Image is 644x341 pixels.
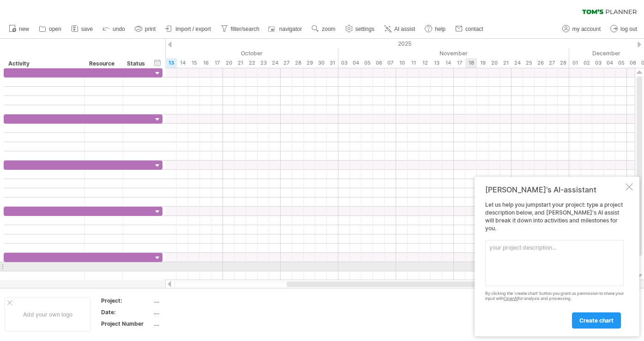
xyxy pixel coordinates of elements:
div: Tuesday, 4 November 2025 [350,58,361,68]
div: Wednesday, 3 December 2025 [592,58,604,68]
div: Add your own logo [5,297,91,332]
div: Tuesday, 28 October 2025 [292,58,304,68]
div: Monday, 24 November 2025 [512,58,523,68]
div: Tuesday, 18 November 2025 [465,58,477,68]
span: navigator [279,26,302,32]
div: .... [154,297,231,305]
div: Let us help you jumpstart your project: type a project description below, and [PERSON_NAME]'s AI ... [485,201,624,328]
div: Thursday, 30 October 2025 [315,58,327,68]
div: Friday, 31 October 2025 [327,58,338,68]
div: .... [154,320,231,328]
div: Friday, 28 November 2025 [558,58,569,68]
div: [PERSON_NAME]'s AI-assistant [485,185,624,194]
div: Monday, 1 December 2025 [569,58,581,68]
span: help [435,26,445,32]
span: create chart [579,317,614,324]
a: print [132,23,158,35]
span: settings [355,26,374,32]
div: Wednesday, 26 November 2025 [535,58,546,68]
a: filter/search [218,23,262,35]
div: Friday, 24 October 2025 [269,58,281,68]
span: print [145,26,156,32]
div: Monday, 20 October 2025 [223,58,235,68]
div: Thursday, 20 November 2025 [488,58,500,68]
a: navigator [267,23,305,35]
div: Thursday, 23 October 2025 [258,58,269,68]
div: .... [154,308,231,316]
a: zoom [309,23,338,35]
div: Thursday, 27 November 2025 [546,58,558,68]
a: open [36,23,64,35]
div: Wednesday, 12 November 2025 [419,58,431,68]
div: Date: [101,308,152,316]
span: contact [465,26,483,32]
div: Friday, 7 November 2025 [385,58,396,68]
span: my account [572,26,601,32]
div: Status [127,59,147,68]
div: Wednesday, 22 October 2025 [246,58,258,68]
div: Monday, 27 October 2025 [281,58,292,68]
a: my account [560,23,603,35]
span: import / export [175,26,211,32]
a: AI assist [382,23,418,35]
div: Resource [89,59,117,68]
div: Tuesday, 2 December 2025 [581,58,592,68]
div: Activity [8,59,79,68]
span: AI assist [394,26,415,32]
div: Tuesday, 25 November 2025 [523,58,535,68]
div: Monday, 13 October 2025 [165,58,177,68]
span: save [81,26,93,32]
span: log out [620,26,637,32]
div: Wednesday, 5 November 2025 [361,58,373,68]
div: Thursday, 13 November 2025 [431,58,442,68]
div: Tuesday, 11 November 2025 [408,58,419,68]
div: By clicking the 'create chart' button you grant us permission to share your input with for analys... [485,291,624,301]
div: Monday, 8 December 2025 [627,58,638,68]
a: undo [100,23,128,35]
a: log out [608,23,640,35]
a: save [69,23,96,35]
div: Wednesday, 29 October 2025 [304,58,315,68]
a: contact [453,23,486,35]
div: Friday, 5 December 2025 [615,58,627,68]
div: Wednesday, 19 November 2025 [477,58,488,68]
span: new [19,26,29,32]
div: Monday, 3 November 2025 [338,58,350,68]
div: Tuesday, 14 October 2025 [177,58,188,68]
div: Monday, 10 November 2025 [396,58,408,68]
div: Wednesday, 15 October 2025 [188,58,200,68]
div: Project Number [101,320,152,328]
a: new [6,23,32,35]
div: Friday, 14 November 2025 [442,58,454,68]
div: November 2025 [338,48,569,58]
div: Thursday, 6 November 2025 [373,58,385,68]
div: Thursday, 16 October 2025 [200,58,211,68]
div: Thursday, 4 December 2025 [604,58,615,68]
span: undo [113,26,125,32]
span: zoom [322,26,335,32]
span: open [49,26,61,32]
div: Monday, 17 November 2025 [454,58,465,68]
div: Project: [101,297,152,305]
div: October 2025 [73,48,338,58]
a: help [422,23,448,35]
div: Friday, 21 November 2025 [500,58,512,68]
div: Tuesday, 21 October 2025 [235,58,246,68]
a: OpenAI [504,296,518,301]
div: Friday, 17 October 2025 [211,58,223,68]
span: filter/search [231,26,259,32]
a: create chart [572,312,621,329]
a: settings [343,23,377,35]
a: import / export [163,23,214,35]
